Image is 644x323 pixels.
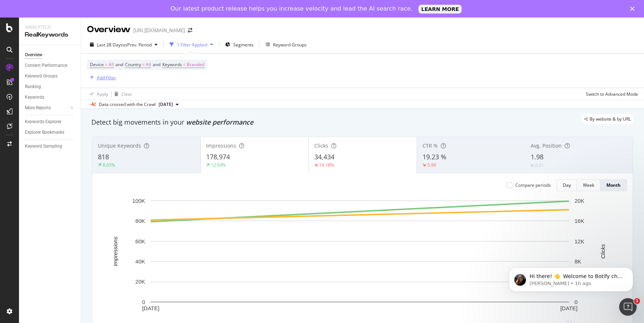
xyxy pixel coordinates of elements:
span: 178,974 [206,152,230,161]
span: Avg. Position [531,142,562,149]
button: Apply [87,88,108,100]
div: Keyword Groups [25,72,57,80]
div: Content Performance [25,62,67,69]
button: Add Filter [87,73,116,82]
span: By website & by URL [590,117,631,121]
div: Apply [97,91,108,97]
text: [DATE] [142,305,159,311]
div: Our latest product release helps you increase velocity and lead the AI search race. [171,5,413,12]
span: Country [125,61,141,68]
iframe: Intercom live chat [619,298,637,316]
button: Switch to Advanced Mode [583,88,638,100]
div: Explorer Bookmarks [25,129,64,136]
div: 1 Filter Applied [177,42,207,48]
text: 100K [132,198,145,204]
text: 80K [135,218,145,224]
span: and [153,61,160,68]
button: [DATE] [156,100,182,109]
span: CTR % [423,142,438,149]
div: Keyword Groups [273,42,307,48]
div: More Reports [25,104,51,112]
a: Overview [25,51,76,59]
text: 40K [135,258,145,265]
span: 2025 Aug. 9th [159,101,173,108]
span: Unique Keywords [98,142,141,149]
div: Week [583,182,594,188]
a: Ranking [25,83,76,91]
span: Clicks [314,142,328,149]
div: Ranking [25,83,41,91]
div: Add Filter [97,75,116,81]
iframe: Intercom notifications message [498,252,644,303]
span: vs Prev. Period [123,42,152,48]
span: 19.23 % [423,152,446,161]
button: Week [577,179,601,191]
text: [DATE] [560,305,577,311]
span: Segments [233,42,254,48]
span: Impressions [206,142,236,149]
button: Clear [111,88,132,100]
span: 818 [98,152,109,161]
button: Last 28 DaysvsPrev. Period [87,39,160,50]
span: Device [90,61,104,68]
div: Data crossed with the Crawl [99,101,156,108]
span: 34,434 [314,152,334,161]
div: 5.99 [427,162,436,168]
div: arrow-right-arrow-left [188,28,192,33]
span: = [142,61,145,68]
span: Branded [187,60,204,70]
div: Keyword Sampling [25,142,62,150]
span: 1.98 [531,152,543,161]
span: Last 28 Days [97,42,123,48]
text: Impressions [112,236,118,266]
div: 0.01 [535,162,544,168]
text: Clicks [600,244,606,258]
div: Keywords Explorer [25,118,61,126]
a: More Reports [25,104,68,112]
text: 20K [575,198,584,204]
text: 20K [135,278,145,285]
div: Close [630,7,637,11]
a: Content Performance [25,62,76,69]
img: Equal [531,164,534,167]
div: RealKeywords [25,31,75,39]
text: 12K [575,238,584,244]
a: Keywords [25,94,76,101]
a: Keyword Groups [25,72,76,80]
text: 0 [142,299,145,305]
span: = [105,61,107,68]
span: = [183,61,186,68]
div: Analytics [25,23,75,31]
div: Day [563,182,571,188]
div: 12.54% [211,162,226,168]
span: 1 [634,298,640,304]
div: Overview [25,51,42,59]
button: Month [601,179,627,191]
div: 14.18% [319,162,334,168]
text: 16K [575,218,584,224]
button: Day [557,179,577,191]
div: legacy label [581,114,634,124]
div: Month [606,182,621,188]
button: Keyword Groups [263,39,310,50]
div: Overview [87,23,130,36]
button: Segments [222,39,257,50]
div: Keywords [25,94,44,101]
span: All [146,60,151,70]
a: LEARN MORE [418,5,462,14]
a: Keywords Explorer [25,118,76,126]
div: Clear [121,91,132,97]
div: Switch to Advanced Mode [586,91,638,97]
text: 60K [135,238,145,244]
span: and [115,61,123,68]
span: Keywords [162,61,182,68]
button: 1 Filter Applied [167,39,216,50]
a: Keyword Sampling [25,142,76,150]
a: Explorer Bookmarks [25,129,76,136]
div: 8.05% [103,162,115,168]
span: All [109,60,114,70]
